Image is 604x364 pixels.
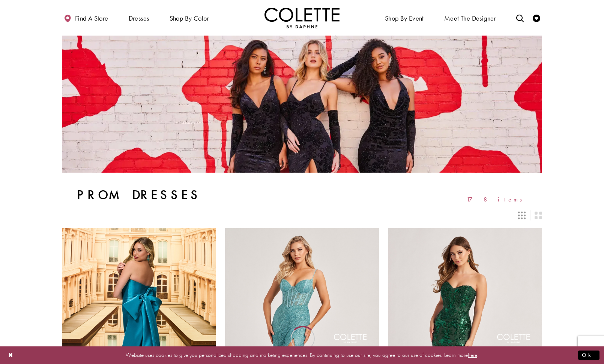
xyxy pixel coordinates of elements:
[62,7,110,28] a: Find a store
[467,196,527,203] span: 178 items
[264,7,340,28] img: Colette by Daphne
[535,212,542,219] span: Switch layout to 2 columns
[170,15,209,22] span: Shop by color
[129,15,149,22] span: Dresses
[264,7,340,28] a: Visit Home Page
[578,351,599,360] button: Submit Dialog
[127,7,151,28] span: Dresses
[531,7,542,28] a: Check Wishlist
[383,7,426,28] span: Shop By Event
[57,207,547,224] div: Layout Controls
[385,15,424,22] span: Shop By Event
[5,349,17,362] button: Close Dialog
[75,15,108,22] span: Find a store
[168,7,211,28] span: Shop by color
[518,212,526,219] span: Switch layout to 3 columns
[77,188,201,203] h1: Prom Dresses
[54,350,550,360] p: Website uses cookies to give you personalized shopping and marketing experiences. By continuing t...
[444,15,496,22] span: Meet the designer
[514,7,526,28] a: Toggle search
[468,351,477,359] a: here
[442,7,498,28] a: Meet the designer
